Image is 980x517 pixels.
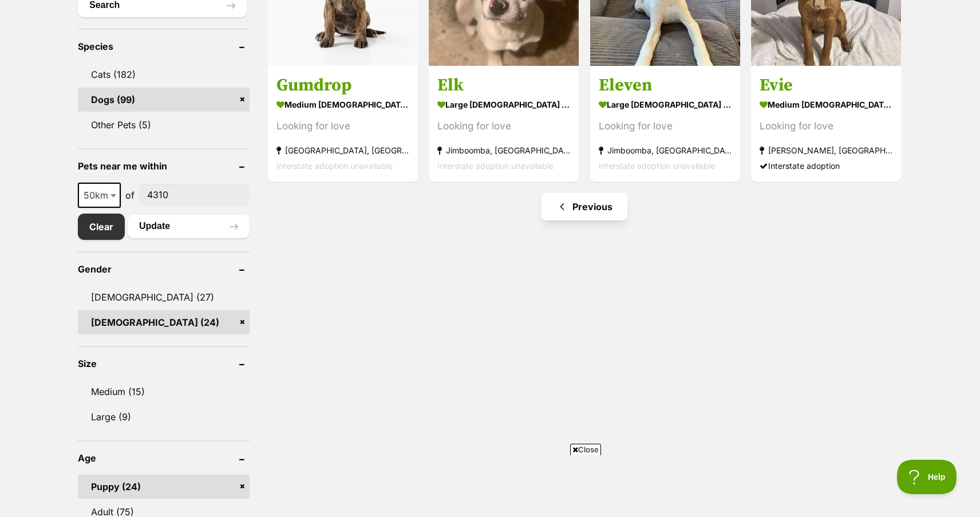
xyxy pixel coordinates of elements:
[78,405,250,429] a: Large (9)
[276,142,409,157] strong: [GEOGRAPHIC_DATA], [GEOGRAPHIC_DATA]
[276,160,393,170] span: Interstate adoption unavailable
[599,160,715,170] span: Interstate adoption unavailable
[212,460,768,511] iframe: Advertisement
[79,187,120,203] span: 50km
[429,65,579,181] a: Elk large [DEMOGRAPHIC_DATA] Dog Looking for love Jimboomba, [GEOGRAPHIC_DATA] Interstate adoptio...
[599,118,732,133] div: Looking for love
[760,157,892,173] div: Interstate adoption
[276,96,409,112] strong: medium [DEMOGRAPHIC_DATA] Dog
[78,113,250,137] a: Other Pets (5)
[542,193,627,220] a: Previous page
[590,65,740,181] a: Eleven large [DEMOGRAPHIC_DATA] Dog Looking for love Jimboomba, [GEOGRAPHIC_DATA] Interstate adop...
[276,118,409,133] div: Looking for love
[78,41,250,52] header: Species
[760,118,892,133] div: Looking for love
[78,453,250,463] header: Age
[139,184,250,206] input: postcode
[437,118,570,133] div: Looking for love
[78,62,250,86] a: Cats (182)
[760,74,892,96] h3: Evie
[897,460,957,494] iframe: Help Scout Beacon - Open
[437,160,554,170] span: Interstate adoption unavailable
[78,475,250,499] a: Puppy (24)
[268,65,418,181] a: Gumdrop medium [DEMOGRAPHIC_DATA] Dog Looking for love [GEOGRAPHIC_DATA], [GEOGRAPHIC_DATA] Inter...
[78,285,250,309] a: [DEMOGRAPHIC_DATA] (27)
[599,142,732,157] strong: Jimboomba, [GEOGRAPHIC_DATA]
[125,188,135,202] span: of
[437,74,570,96] h3: Elk
[78,264,250,274] header: Gender
[437,142,570,157] strong: Jimboomba, [GEOGRAPHIC_DATA]
[128,215,250,238] button: Update
[276,74,409,96] h3: Gumdrop
[78,161,250,171] header: Pets near me within
[599,74,732,96] h3: Eleven
[760,96,892,112] strong: medium [DEMOGRAPHIC_DATA] Dog
[267,193,902,220] nav: Pagination
[437,96,570,112] strong: large [DEMOGRAPHIC_DATA] Dog
[570,444,601,455] span: Close
[599,96,732,112] strong: large [DEMOGRAPHIC_DATA] Dog
[760,142,892,157] strong: [PERSON_NAME], [GEOGRAPHIC_DATA]
[78,214,125,240] a: Clear
[751,65,901,181] a: Evie medium [DEMOGRAPHIC_DATA] Dog Looking for love [PERSON_NAME], [GEOGRAPHIC_DATA] Interstate a...
[78,358,250,369] header: Size
[78,183,121,208] span: 50km
[78,310,250,334] a: [DEMOGRAPHIC_DATA] (24)
[78,88,250,112] a: Dogs (99)
[78,380,250,404] a: Medium (15)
